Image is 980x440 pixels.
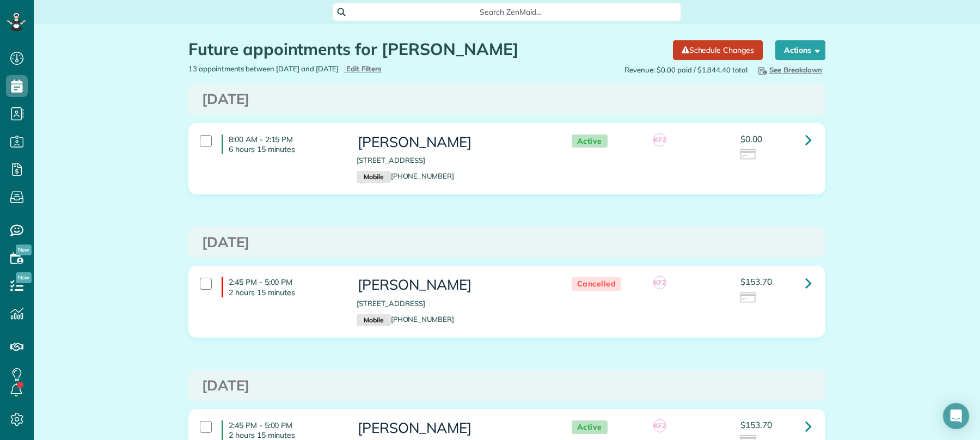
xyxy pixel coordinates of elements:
[357,314,390,326] small: Mobile
[943,403,969,429] div: Open Intercom Messenger
[357,172,454,180] a: Mobile[PHONE_NUMBER]
[16,272,32,283] span: New
[572,420,608,434] span: Active
[357,135,549,150] h3: [PERSON_NAME]
[740,133,762,144] span: $0.00
[775,40,825,60] button: Actions
[188,40,665,58] h1: Future appointments for [PERSON_NAME]
[357,171,390,183] small: Mobile
[202,235,812,250] h3: [DATE]
[16,245,32,255] span: New
[222,420,340,440] h4: 2:45 PM - 5:00 PM
[346,64,382,73] span: Edit Filters
[180,64,507,74] div: 13 appointments between [DATE] and [DATE]
[229,430,340,440] p: 2 hours 15 minutes
[673,40,763,60] a: Schedule Changes
[753,64,825,76] button: See Breakdown
[357,315,454,323] a: Mobile[PHONE_NUMBER]
[756,65,822,74] span: See Breakdown
[572,135,608,148] span: Active
[740,419,772,430] span: $153.70
[202,378,812,394] h3: [DATE]
[202,91,812,107] h3: [DATE]
[357,155,549,166] p: [STREET_ADDRESS]
[740,149,757,161] img: icon_credit_card_neutral-3d9a980bd25ce6dbb0f2033d7200983694762465c175678fcbc2d8f4bc43548e.png
[740,292,757,304] img: icon_credit_card_neutral-3d9a980bd25ce6dbb0f2033d7200983694762465c175678fcbc2d8f4bc43548e.png
[653,276,666,289] span: KF2
[229,144,340,154] p: 6 hours 15 minutes
[357,298,549,309] p: [STREET_ADDRESS]
[624,65,748,75] span: Revenue: $0.00 paid / $1,844.40 total
[653,133,666,146] span: KF2
[344,64,382,73] a: Edit Filters
[357,420,549,436] h3: [PERSON_NAME]
[222,135,340,154] h4: 8:00 AM - 2:15 PM
[740,276,772,287] span: $153.70
[229,288,340,297] p: 2 hours 15 minutes
[653,419,666,432] span: KF2
[222,277,340,297] h4: 2:45 PM - 5:00 PM
[572,277,622,291] span: Cancelled
[357,277,549,293] h3: [PERSON_NAME]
